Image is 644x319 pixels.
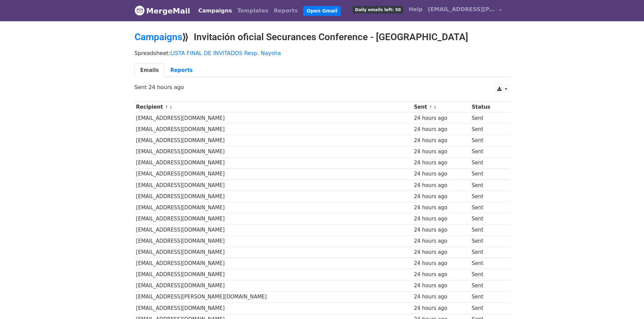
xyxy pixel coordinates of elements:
[428,5,496,14] span: [EMAIL_ADDRESS][PERSON_NAME][DOMAIN_NAME]
[470,269,505,280] td: Sent
[353,6,403,14] span: Daily emails left: 50
[135,50,510,57] p: Spreadsheet:
[135,84,510,91] p: Sent 24 hours ago
[425,3,504,19] a: [EMAIL_ADDRESS][PERSON_NAME][DOMAIN_NAME]
[414,293,469,301] div: 24 hours ago
[610,287,644,319] iframe: Chat Widget
[414,148,469,156] div: 24 hours ago
[414,170,469,178] div: 24 hours ago
[414,182,469,189] div: 24 hours ago
[414,248,469,256] div: 24 hours ago
[414,304,469,312] div: 24 hours ago
[470,135,505,146] td: Sent
[412,102,470,113] th: Sent
[470,202,505,213] td: Sent
[135,213,412,224] td: [EMAIL_ADDRESS][DOMAIN_NAME]
[470,236,505,247] td: Sent
[414,193,469,201] div: 24 hours ago
[470,280,505,291] td: Sent
[414,114,469,122] div: 24 hours ago
[470,168,505,180] td: Sent
[470,124,505,135] td: Sent
[414,215,469,223] div: 24 hours ago
[135,191,412,202] td: [EMAIL_ADDRESS][DOMAIN_NAME]
[135,280,412,291] td: [EMAIL_ADDRESS][DOMAIN_NAME]
[135,5,145,16] img: MergeMail logo
[135,224,412,236] td: [EMAIL_ADDRESS][DOMAIN_NAME]
[414,159,469,167] div: 24 hours ago
[135,180,412,191] td: [EMAIL_ADDRESS][DOMAIN_NAME]
[135,135,412,146] td: [EMAIL_ADDRESS][DOMAIN_NAME]
[135,168,412,180] td: [EMAIL_ADDRESS][DOMAIN_NAME]
[135,302,412,314] td: [EMAIL_ADDRESS][DOMAIN_NAME]
[470,247,505,258] td: Sent
[135,269,412,280] td: [EMAIL_ADDRESS][DOMAIN_NAME]
[169,105,173,110] a: ↓
[470,102,505,113] th: Status
[414,126,469,133] div: 24 hours ago
[610,287,644,319] div: Widget de chat
[470,224,505,236] td: Sent
[470,157,505,168] td: Sent
[406,3,425,16] a: Help
[414,137,469,144] div: 24 hours ago
[470,258,505,269] td: Sent
[135,31,510,43] h2: ⟫ Invitación oficial Securances Conference - [GEOGRAPHIC_DATA]
[165,105,168,110] a: ↑
[470,113,505,124] td: Sent
[271,4,301,18] a: Reports
[470,291,505,302] td: Sent
[135,202,412,213] td: [EMAIL_ADDRESS][DOMAIN_NAME]
[165,63,198,77] a: Reports
[414,271,469,278] div: 24 hours ago
[196,4,235,18] a: Campaigns
[414,260,469,267] div: 24 hours ago
[170,50,281,56] a: LISTA FINAL DE INVITADOS Resp. Naysha
[414,204,469,212] div: 24 hours ago
[414,282,469,290] div: 24 hours ago
[135,124,412,135] td: [EMAIL_ADDRESS][DOMAIN_NAME]
[135,258,412,269] td: [EMAIL_ADDRESS][DOMAIN_NAME]
[135,291,412,302] td: [EMAIL_ADDRESS][PERSON_NAME][DOMAIN_NAME]
[135,157,412,168] td: [EMAIL_ADDRESS][DOMAIN_NAME]
[303,6,341,16] a: Open Gmail
[470,180,505,191] td: Sent
[135,31,182,43] a: Campaigns
[235,4,271,18] a: Templates
[135,113,412,124] td: [EMAIL_ADDRESS][DOMAIN_NAME]
[135,247,412,258] td: [EMAIL_ADDRESS][DOMAIN_NAME]
[414,237,469,245] div: 24 hours ago
[135,4,190,18] a: MergeMail
[135,146,412,157] td: [EMAIL_ADDRESS][DOMAIN_NAME]
[135,102,412,113] th: Recipient
[470,191,505,202] td: Sent
[470,213,505,224] td: Sent
[470,146,505,157] td: Sent
[470,302,505,314] td: Sent
[350,3,406,16] a: Daily emails left: 50
[433,105,437,110] a: ↓
[414,226,469,234] div: 24 hours ago
[429,105,433,110] a: ↑
[135,236,412,247] td: [EMAIL_ADDRESS][DOMAIN_NAME]
[135,63,165,77] a: Emails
